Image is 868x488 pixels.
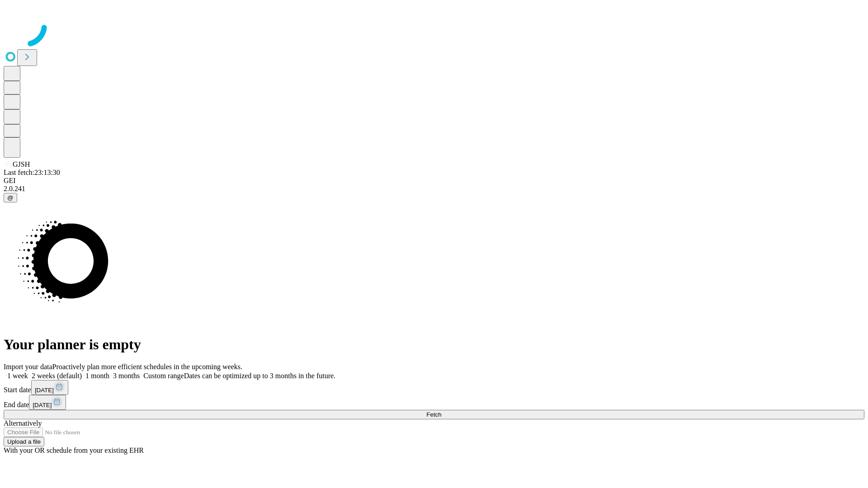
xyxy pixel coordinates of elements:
[7,372,28,380] span: 1 week
[52,363,242,371] span: Proactively plan more efficient schedules in the upcoming weeks.
[4,410,864,419] button: Fetch
[4,395,864,410] div: End date
[4,169,60,176] span: Last fetch: 23:13:30
[4,185,864,193] div: 2.0.241
[4,437,44,446] button: Upload a file
[33,402,52,408] span: [DATE]
[4,336,864,353] h1: Your planner is empty
[4,363,52,371] span: Import your data
[4,177,864,185] div: GEI
[4,380,864,395] div: Start date
[31,380,68,395] button: [DATE]
[13,160,30,168] span: GJSH
[35,387,54,394] span: [DATE]
[4,193,17,202] button: @
[29,395,66,410] button: [DATE]
[143,372,184,380] span: Custom range
[184,372,335,380] span: Dates can be optimized up to 3 months in the future.
[4,446,144,454] span: With your OR schedule from your existing EHR
[4,419,42,427] span: Alternatively
[32,372,82,380] span: 2 weeks (default)
[85,372,109,380] span: 1 month
[7,194,14,201] span: @
[113,372,140,380] span: 3 months
[426,411,441,418] span: Fetch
